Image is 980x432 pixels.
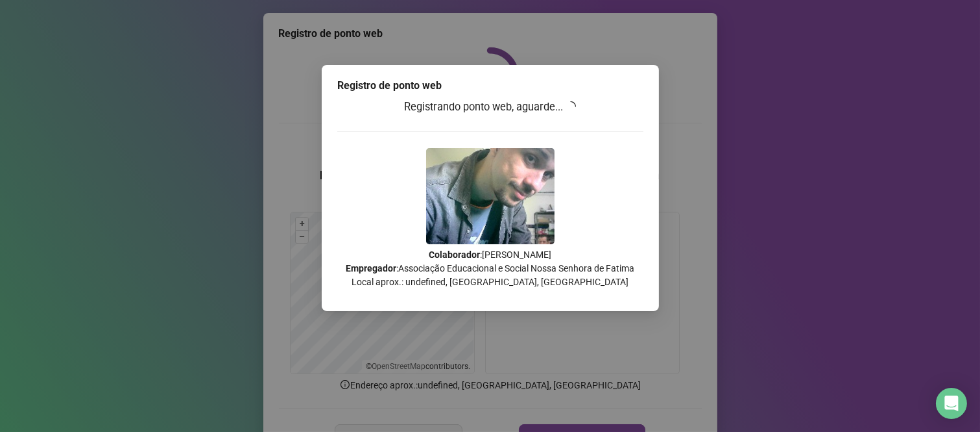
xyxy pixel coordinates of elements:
div: Registro de ponto web [337,78,643,94]
div: Open Intercom Messenger [936,388,967,419]
strong: Colaborador [429,249,480,260]
p: : [PERSON_NAME] : Associação Educacional e Social Nossa Senhora de Fatima Local aprox.: undefined... [337,248,643,289]
strong: Empregador [346,263,396,273]
h3: Registrando ponto web, aguarde... [337,99,643,116]
img: 9k= [426,148,555,244]
span: loading [566,101,576,112]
